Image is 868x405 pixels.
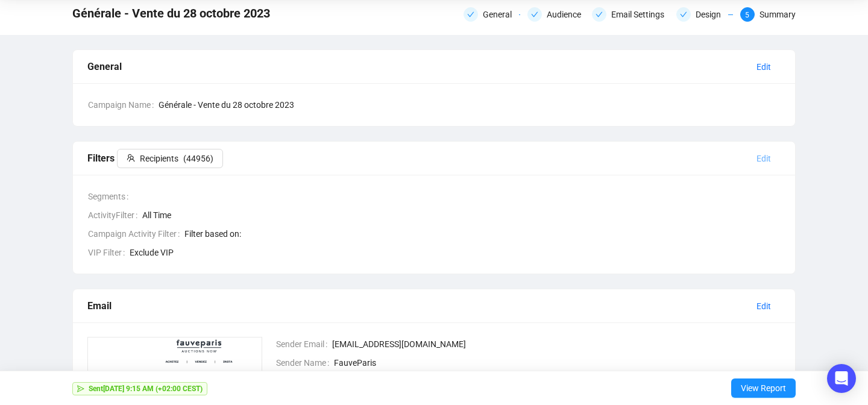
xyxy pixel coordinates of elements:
div: Email [87,298,747,313]
span: Segments [88,190,133,203]
span: team [127,154,135,162]
div: Design [676,7,733,22]
div: General [464,7,520,22]
div: Filter based on: [184,227,241,240]
span: Recipients [140,152,178,165]
span: Campaign Name [88,98,159,111]
span: [EMAIL_ADDRESS][DOMAIN_NAME] [332,337,781,351]
span: send [77,385,84,392]
span: check [596,11,603,18]
span: Edit [756,300,771,313]
div: Email Settings [611,7,671,22]
span: Sender Email [276,337,332,351]
span: check [531,11,538,18]
span: check [467,11,474,18]
div: Email Settings [592,7,669,22]
span: Campaign Activity Filter [88,227,184,240]
div: Audience [547,7,588,22]
span: ActivityFilter [88,209,142,222]
span: Edit [756,152,771,165]
div: General [483,7,519,22]
div: Audience [527,7,584,22]
button: Edit [747,149,781,168]
div: Design [696,7,728,22]
span: Sender Name [276,356,334,369]
span: check [680,11,687,18]
button: View Report [731,378,796,398]
span: VIP Filter [88,246,130,259]
button: Edit [747,57,781,77]
span: Exclude VIP [130,246,781,259]
strong: Sent [DATE] 9:15 AM (+02:00 CEST) [89,385,203,393]
button: Recipients(44956) [117,149,223,168]
span: Générale - Vente du 28 octobre 2023 [72,4,270,23]
span: Générale - Vente du 28 octobre 2023 [159,98,781,111]
span: 5 [745,11,749,19]
button: Edit [747,297,781,316]
span: All Time [142,209,781,222]
span: ( 44956 ) [183,152,213,165]
div: Summary [759,7,796,22]
div: 5Summary [740,7,796,22]
span: FauveParis [334,356,781,369]
span: View Report [741,371,786,405]
div: General [87,59,747,74]
div: Open Intercom Messenger [827,364,856,393]
span: Edit [756,60,771,74]
span: Filters [87,152,223,164]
